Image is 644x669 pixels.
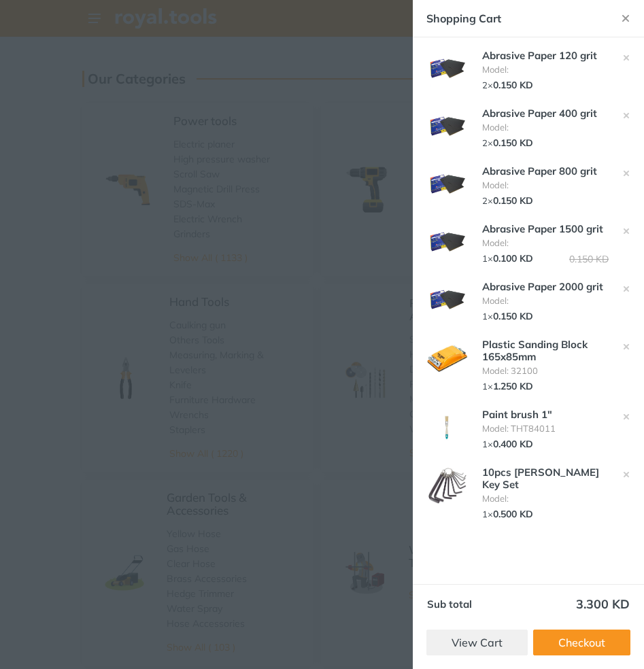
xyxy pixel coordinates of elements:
[424,224,471,260] img: Royal Tools - Abrasive Paper 1500 grit
[482,78,609,92] div: ×
[482,466,599,491] a: 10pcs [PERSON_NAME] Key Set
[426,10,594,27] div: Shopping Cart
[482,309,609,324] div: ×
[530,596,630,613] td: 3.300 KD
[482,137,488,148] span: 2
[482,311,488,322] span: 1
[482,107,597,120] a: Abrasive Paper 400 grit
[482,253,488,264] span: 1
[426,596,530,613] th: Sub total
[482,222,603,235] a: Abrasive Paper 1500 grit
[493,252,533,264] span: 0.100 KD
[482,237,609,248] li: Model:
[424,468,471,504] img: Royal Tools - 10pcs Allen Key Set
[482,64,609,75] li: Model:
[482,437,609,451] div: ×
[569,254,609,264] span: 0.150 KD
[482,507,609,521] div: ×
[482,338,588,363] a: Plastic Sanding Block 165x85mm
[424,167,471,203] img: Royal Tools - Abrasive Paper 800 grit
[482,80,488,90] span: 2
[493,380,533,392] span: 1.250 KD
[482,179,609,190] li: Model:
[493,194,533,207] span: 0.150 KD
[482,408,552,421] a: Paint brush 1"
[493,310,533,322] span: 0.150 KD
[482,122,609,133] li: Model:
[482,252,609,266] div: ×
[482,295,609,306] li: Model:
[482,280,603,293] a: Abrasive Paper 2000 grit
[482,136,609,150] div: ×
[424,340,471,376] img: Royal Tools - Plastic Sanding Block 165x85mm
[482,194,609,208] div: ×
[424,51,471,87] img: Royal Tools - Abrasive Paper 120 grit
[482,365,609,376] li: Model: 32100
[482,509,488,519] span: 1
[482,165,597,177] a: Abrasive Paper 800 grit
[493,438,533,450] span: 0.400 KD
[482,195,488,206] span: 2
[424,410,471,446] img: Royal Tools - Paint brush 1
[482,379,609,394] div: ×
[493,508,533,520] span: 0.500 KD
[533,630,630,655] a: Checkout
[482,423,609,434] li: Model: THT84011
[493,79,533,91] span: 0.150 KD
[482,439,488,449] span: 1
[426,630,528,655] a: View Cart
[424,282,471,318] img: Royal Tools - Abrasive Paper 2000 grit
[493,137,533,149] span: 0.150 KD
[482,493,609,504] li: Model:
[424,109,471,145] img: Royal Tools - Abrasive Paper 400 grit
[482,381,488,392] span: 1
[482,49,597,62] a: Abrasive Paper 120 grit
